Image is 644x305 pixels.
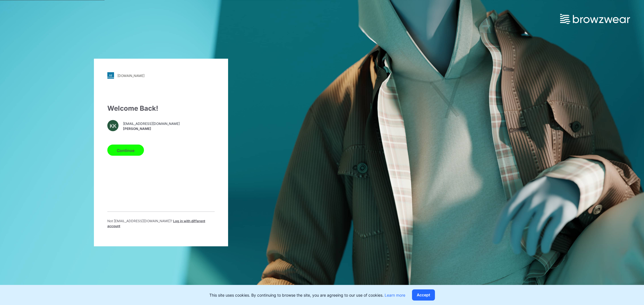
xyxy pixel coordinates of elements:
[107,103,215,113] div: Welcome Back!
[123,121,180,126] span: [EMAIL_ADDRESS][DOMAIN_NAME]
[385,293,405,297] a: Learn more
[123,126,180,131] span: [PERSON_NAME]
[107,145,144,156] button: Continue
[412,289,435,301] button: Accept
[107,72,215,79] a: [DOMAIN_NAME]
[560,14,630,24] img: browzwear-logo.e42bd6dac1945053ebaf764b6aa21510.svg
[209,292,405,298] p: This site uses cookies. By continuing to browse the site, you are agreeing to our use of cookies.
[107,72,114,79] img: stylezone-logo.562084cfcfab977791bfbf7441f1a819.svg
[117,73,145,78] div: [DOMAIN_NAME]
[107,120,119,131] div: KK
[107,219,215,229] p: Not [EMAIL_ADDRESS][DOMAIN_NAME] ?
